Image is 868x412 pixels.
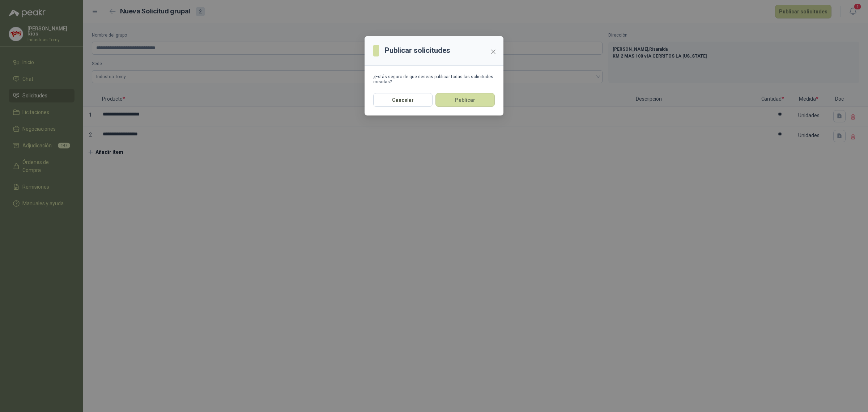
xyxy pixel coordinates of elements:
h3: Publicar solicitudes [385,45,450,56]
button: Cancelar [373,93,433,107]
span: close [490,49,496,55]
div: ¿Estás seguro de que deseas publicar todas las solicitudes creadas? [373,74,495,84]
button: Close [488,46,499,58]
button: Publicar [435,93,495,107]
